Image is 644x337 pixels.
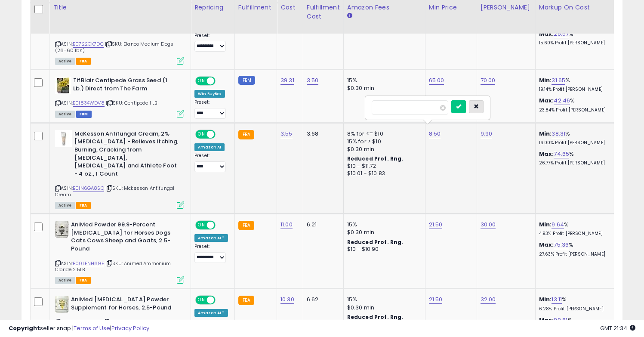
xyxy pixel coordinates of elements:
[194,309,228,317] div: Amazon AI *
[307,130,337,138] div: 3.68
[539,296,610,312] div: %
[55,58,75,65] span: All listings currently available for purchase on Amazon
[552,295,562,304] a: 13.11
[539,87,610,93] p: 19.14% Profit [PERSON_NAME]
[194,3,231,12] div: Repricing
[347,296,419,303] div: 15%
[539,306,610,312] p: 6.28% Profit [PERSON_NAME]
[429,130,441,138] a: 8.50
[554,150,569,158] a: 74.65
[280,76,294,85] a: 39.31
[9,324,40,332] strong: Copyright
[539,160,610,166] p: 26.77% Profit [PERSON_NAME]
[76,111,92,118] span: FBM
[347,304,419,312] div: $0.30 min
[481,76,496,85] a: 70.00
[552,130,565,138] a: 38.31
[55,111,75,118] span: All listings currently available for purchase on Amazon
[307,3,340,21] div: Fulfillment Cost
[71,296,176,314] b: AniMed [MEDICAL_DATA] Powder Supplement for Horses, 2.5-Pound
[73,185,104,192] a: B01N6GA8SQ
[111,324,149,332] a: Privacy Policy
[347,130,419,138] div: 8% for <= $10
[196,77,207,85] span: ON
[214,77,228,85] span: OFF
[55,40,173,53] span: | SKU: Elanco Medium Dogs (26-60 lbs)
[600,324,635,332] span: 2025-10-6 21:34 GMT
[539,76,552,84] b: Min:
[55,221,184,283] div: ASIN:
[196,297,207,304] span: ON
[194,234,228,242] div: Amazon AI *
[347,163,419,170] div: $10 - $11.72
[55,202,75,209] span: All listings currently available for purchase on Amazon
[347,238,404,246] b: Reduced Prof. Rng.
[76,277,91,284] span: FBA
[539,231,610,237] p: 4.93% Profit [PERSON_NAME]
[554,30,569,38] a: 26.57
[55,277,75,284] span: All listings currently available for purchase on Amazon
[238,130,254,139] small: FBA
[429,295,443,304] a: 21.50
[73,77,178,95] b: TifBlair Centipede Grass Seed (1 Lb.) Direct from The Farm
[55,260,171,273] span: | SKU: Animed Ammonium Cloride 2.5LB
[429,3,473,12] div: Min Price
[238,296,254,305] small: FBA
[347,155,404,162] b: Reduced Prof. Rng.
[73,40,104,48] a: B0722GK7DC
[214,222,228,229] span: OFF
[347,84,419,92] div: $0.30 min
[76,58,91,65] span: FBA
[539,96,554,105] b: Max:
[55,10,184,64] div: ASIN:
[238,76,255,85] small: FBM
[307,296,337,303] div: 6.62
[76,202,91,209] span: FBA
[539,295,552,303] b: Min:
[280,3,299,12] div: Cost
[539,140,610,146] p: 16.00% Profit [PERSON_NAME]
[429,220,443,229] a: 21.50
[539,150,610,166] div: %
[429,76,444,85] a: 65.00
[194,143,225,151] div: Amazon AI
[307,76,319,85] a: 3.50
[347,145,419,153] div: $0.30 min
[539,3,613,12] div: Markup on Cost
[347,12,352,20] small: Amazon Fees.
[554,241,569,249] a: 75.36
[280,220,293,229] a: 11.00
[55,130,184,208] div: ASIN:
[194,99,228,119] div: Preset:
[9,325,149,333] div: seller snap | |
[539,40,610,46] p: 15.60% Profit [PERSON_NAME]
[539,130,552,138] b: Min:
[280,130,293,138] a: 3.55
[481,220,496,229] a: 30.00
[347,3,422,12] div: Amazon Fees
[194,33,228,52] div: Preset:
[238,3,273,12] div: Fulfillment
[73,99,105,107] a: B01834WDV8
[214,130,228,138] span: OFF
[539,220,552,229] b: Min:
[539,130,610,146] div: %
[552,76,565,85] a: 31.65
[347,246,419,253] div: $10 - $10.90
[539,77,610,93] div: %
[481,130,493,138] a: 9.90
[71,221,176,255] b: AniMed Powder 99.9-Percent [MEDICAL_DATA] for Horses Dogs Cats Cows Sheep and Goats, 2.5-Pound
[307,221,337,229] div: 6.21
[347,138,419,145] div: 15% for > $10
[539,97,610,113] div: %
[55,130,72,147] img: 314660Sp64S._SL40_.jpg
[238,221,254,230] small: FBA
[74,324,110,332] a: Terms of Use
[539,150,554,158] b: Max:
[214,297,228,304] span: OFF
[194,90,225,98] div: Win BuyBox
[347,77,419,84] div: 15%
[347,229,419,236] div: $0.30 min
[53,3,187,12] div: Title
[481,3,532,12] div: [PERSON_NAME]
